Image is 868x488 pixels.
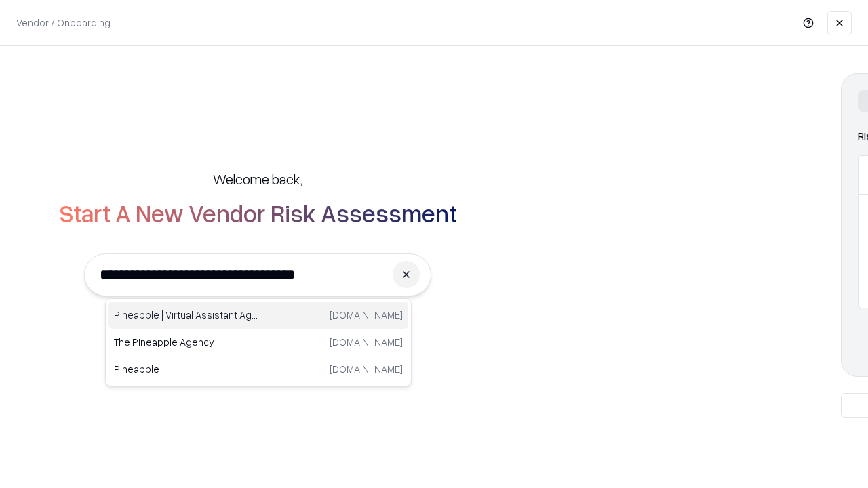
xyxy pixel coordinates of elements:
[16,16,111,30] p: Vendor / Onboarding
[213,169,302,188] h5: Welcome back,
[330,335,403,349] p: [DOMAIN_NAME]
[330,308,403,322] p: [DOMAIN_NAME]
[114,362,258,376] p: Pineapple
[330,362,403,376] p: [DOMAIN_NAME]
[105,298,412,386] div: Suggestions
[114,335,258,349] p: The Pineapple Agency
[59,199,457,226] h2: Start A New Vendor Risk Assessment
[114,308,258,322] p: Pineapple | Virtual Assistant Agency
